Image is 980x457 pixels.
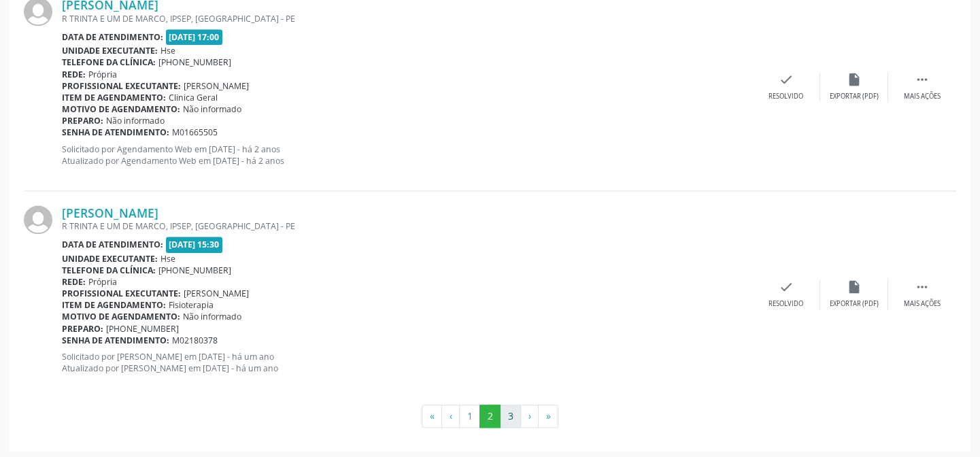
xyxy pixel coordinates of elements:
span: [PERSON_NAME] [184,80,249,92]
span: [DATE] 15:30 [166,237,223,252]
span: Hse [160,45,175,56]
b: Data de atendimento: [62,239,163,250]
b: Telefone da clínica: [62,265,156,276]
i: check [779,280,794,294]
span: [DATE] 17:00 [166,29,223,45]
button: Go to page 1 [459,405,480,428]
button: Go to page 3 [500,405,521,428]
button: Go to page 2 [479,405,501,428]
div: Resolvido [768,299,803,309]
div: Exportar (PDF) [830,299,879,309]
b: Item de agendamento: [62,92,166,103]
i:  [915,280,930,294]
i: insert_drive_file [847,72,862,87]
span: [PHONE_NUMBER] [106,323,179,335]
button: Go to previous page [441,405,460,428]
div: Mais ações [904,92,941,101]
button: Go to first page [422,405,442,428]
span: Não informado [183,103,241,115]
span: Própria [88,276,117,288]
a: [PERSON_NAME] [62,205,158,220]
b: Preparo: [62,323,103,335]
b: Rede: [62,276,86,288]
div: Mais ações [904,299,941,309]
b: Data de atendimento: [62,31,163,43]
div: R TRINTA E UM DE MARCO, IPSEP, [GEOGRAPHIC_DATA] - PE [62,13,752,24]
b: Motivo de agendamento: [62,311,180,322]
button: Go to next page [520,405,539,428]
img: img [24,205,52,234]
span: Não informado [183,311,241,322]
div: Exportar (PDF) [830,92,879,101]
b: Telefone da clínica: [62,56,156,68]
span: Fisioterapia [169,299,214,311]
ul: Pagination [24,405,956,428]
i: check [779,72,794,87]
span: [PHONE_NUMBER] [158,265,231,276]
b: Item de agendamento: [62,299,166,311]
b: Profissional executante: [62,80,181,92]
p: Solicitado por Agendamento Web em [DATE] - há 2 anos Atualizado por Agendamento Web em [DATE] - h... [62,143,752,167]
b: Senha de atendimento: [62,126,169,138]
span: Própria [88,69,117,80]
b: Senha de atendimento: [62,335,169,346]
span: M02180378 [172,335,218,346]
b: Motivo de agendamento: [62,103,180,115]
div: R TRINTA E UM DE MARCO, IPSEP, [GEOGRAPHIC_DATA] - PE [62,220,752,232]
span: Não informado [106,115,165,126]
span: M01665505 [172,126,218,138]
b: Profissional executante: [62,288,181,299]
span: [PHONE_NUMBER] [158,56,231,68]
button: Go to last page [538,405,558,428]
span: [PERSON_NAME] [184,288,249,299]
b: Unidade executante: [62,253,158,265]
div: Resolvido [768,92,803,101]
b: Unidade executante: [62,45,158,56]
span: Hse [160,253,175,265]
span: Clinica Geral [169,92,218,103]
i: insert_drive_file [847,280,862,294]
b: Preparo: [62,115,103,126]
i:  [915,72,930,87]
p: Solicitado por [PERSON_NAME] em [DATE] - há um ano Atualizado por [PERSON_NAME] em [DATE] - há um... [62,351,752,374]
b: Rede: [62,69,86,80]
